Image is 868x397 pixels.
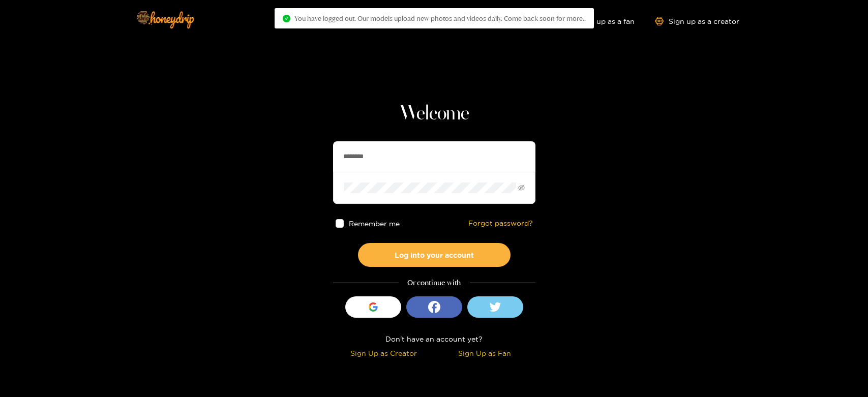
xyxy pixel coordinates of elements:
span: You have logged out. Our models upload new photos and videos daily. Come back soon for more.. [294,14,586,22]
a: Forgot password? [468,219,533,228]
button: Log into your account [358,243,511,267]
span: check-circle [283,15,290,22]
a: Sign up as a creator [655,17,739,25]
h1: Welcome [333,102,535,126]
div: Sign Up as Creator [336,347,432,359]
div: Or continue with [333,277,535,289]
span: Remember me [349,220,400,227]
div: Don't have an account yet? [333,333,535,345]
div: Sign Up as Fan [437,347,533,359]
a: Sign up as a fan [565,17,635,25]
span: eye-invisible [518,185,525,191]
